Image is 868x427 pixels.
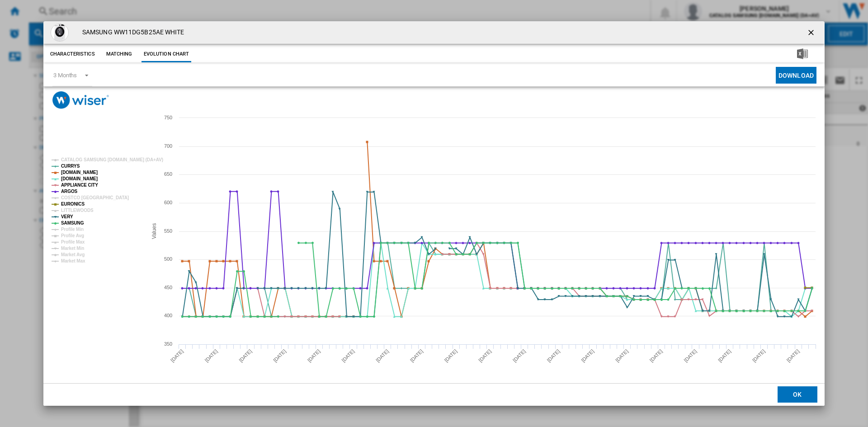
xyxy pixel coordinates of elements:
tspan: [DATE] [272,348,287,363]
tspan: 750 [164,115,172,120]
tspan: Market Min [61,246,84,251]
div: 3 Months [53,72,77,79]
tspan: 450 [164,285,172,290]
button: OK [778,386,817,403]
button: Evolution chart [142,46,192,62]
tspan: CATALOG SAMSUNG [DOMAIN_NAME] (DA+AV) [61,157,163,162]
button: Download in Excel [783,46,822,62]
button: Characteristics [48,46,97,62]
img: logo_wiser_300x94.png [52,91,109,109]
tspan: 700 [164,143,172,149]
h4: SAMSUNG WW11DG5B25AE WHITE [78,28,184,37]
tspan: [DATE] [751,348,766,363]
tspan: [DATE] [170,348,184,363]
ng-md-icon: getI18NText('BUTTONS.CLOSE_DIALOG') [807,28,817,39]
button: Download [776,67,816,84]
tspan: CURRYS [61,164,80,169]
tspan: [DATE] [580,348,595,363]
tspan: [DOMAIN_NAME] [61,170,98,175]
tspan: EURONICS [61,202,85,206]
md-dialog: Product popup [43,21,825,406]
tspan: [DATE] [683,348,698,363]
tspan: [DATE] [238,348,253,363]
tspan: [DATE] [512,348,527,363]
tspan: Market Max [61,258,85,263]
tspan: [DATE] [477,348,492,363]
tspan: [DATE] [614,348,629,363]
tspan: Profile Avg [61,233,84,238]
tspan: SAMSUNG [61,221,84,225]
button: getI18NText('BUTTONS.CLOSE_DIALOG') [803,23,821,42]
tspan: 500 [164,256,172,262]
tspan: [DATE] [443,348,458,363]
tspan: [DATE] [786,348,801,363]
tspan: ARGOS [61,189,78,194]
tspan: COSTCO [GEOGRAPHIC_DATA] [61,195,129,200]
tspan: [DATE] [375,348,390,363]
tspan: [DATE] [546,348,561,363]
tspan: [DATE] [409,348,424,363]
tspan: Values [151,223,157,239]
tspan: 650 [164,171,172,177]
tspan: VERY [61,214,73,219]
button: Matching [99,46,139,62]
img: excel-24x24.png [797,48,808,59]
tspan: Market Avg [61,252,85,257]
tspan: [DATE] [204,348,219,363]
tspan: 400 [164,313,172,318]
tspan: Profile Max [61,239,85,244]
tspan: Profile Min [61,227,84,232]
tspan: [DATE] [341,348,356,363]
tspan: [DATE] [649,348,664,363]
tspan: APPLIANCE CITY [61,183,98,188]
tspan: 550 [164,228,172,234]
tspan: [DOMAIN_NAME] [61,176,98,181]
tspan: 600 [164,200,172,205]
img: 10263818 [51,23,69,42]
tspan: [DATE] [307,348,321,363]
tspan: LITTLEWOODS [61,208,94,213]
tspan: 350 [164,341,172,347]
tspan: [DATE] [717,348,732,363]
